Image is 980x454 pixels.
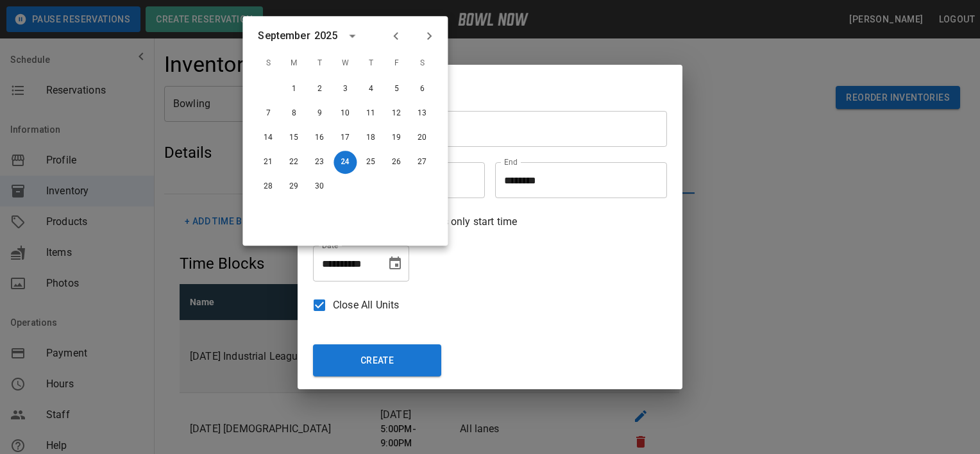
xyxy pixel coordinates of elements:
span: T [308,51,331,76]
button: Sep 26, 2025 [385,151,408,174]
button: Sep 5, 2025 [385,78,408,101]
button: Sep 4, 2025 [359,78,382,101]
button: Sep 11, 2025 [359,102,382,125]
button: Sep 2, 2025 [308,78,331,101]
button: Sep 28, 2025 [257,175,280,198]
span: T [359,51,382,76]
span: S [410,51,434,76]
button: Sep 30, 2025 [308,175,331,198]
div: 2025 [314,28,338,44]
h2: Time Block [298,65,682,106]
button: Sep 17, 2025 [334,126,357,149]
span: S [257,51,280,76]
button: calendar view is open, switch to year view [341,25,363,47]
button: Sep 9, 2025 [308,102,331,125]
button: Sep 25, 2025 [359,151,382,174]
button: Sep 7, 2025 [257,102,280,125]
button: Previous month [385,25,407,47]
button: Sep 29, 2025 [282,175,305,198]
button: Sep 3, 2025 [334,78,357,101]
button: Sep 22, 2025 [282,151,305,174]
button: Sep 18, 2025 [359,126,382,149]
button: Sep 23, 2025 [308,151,331,174]
button: Sep 21, 2025 [257,151,280,174]
span: W [334,51,357,76]
button: Sep 14, 2025 [257,126,280,149]
button: Sep 10, 2025 [334,102,357,125]
button: Sep 24, 2025 [334,151,357,174]
button: Sep 1, 2025 [282,78,305,101]
button: Sep 15, 2025 [282,126,305,149]
button: Sep 20, 2025 [410,126,434,149]
div: September [258,28,310,44]
button: Next month [418,25,440,47]
button: Sep 6, 2025 [410,78,434,101]
label: End [504,156,518,167]
button: Sep 16, 2025 [308,126,331,149]
button: Create [313,344,441,376]
span: Blocks only start time [418,214,517,230]
button: Sep 13, 2025 [410,102,434,125]
button: Sep 19, 2025 [385,126,408,149]
button: Sep 8, 2025 [282,102,305,125]
span: M [282,51,305,76]
button: Sep 12, 2025 [385,102,408,125]
input: Choose time, selected time is 8:30 PM [495,162,658,198]
button: Choose date, selected date is Sep 24, 2025 [382,251,408,276]
span: F [385,51,408,76]
button: Sep 27, 2025 [410,151,434,174]
span: Close All Units [333,298,399,313]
